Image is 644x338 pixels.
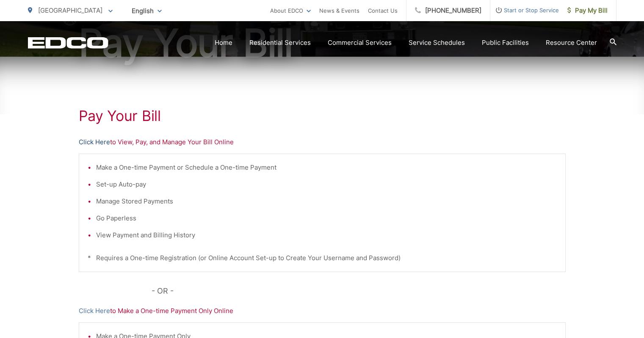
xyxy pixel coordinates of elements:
a: Click Here [79,137,110,147]
p: to Make a One-time Payment Only Online [79,306,566,316]
a: Click Here [79,306,110,316]
a: Public Facilities [482,38,529,48]
p: to View, Pay, and Manage Your Bill Online [79,137,566,147]
a: Home [215,38,232,48]
li: Make a One-time Payment or Schedule a One-time Payment [96,162,557,173]
a: About EDCO [270,5,311,16]
span: [GEOGRAPHIC_DATA] [38,6,102,14]
h1: Pay Your Bill [79,107,566,124]
a: Residential Services [249,38,311,48]
li: Manage Stored Payments [96,196,557,206]
a: Commercial Services [328,38,392,48]
a: Service Schedules [409,38,465,48]
a: EDCD logo. Return to the homepage. [28,37,108,49]
a: Resource Center [546,38,597,48]
li: Go Paperless [96,213,557,223]
a: Contact Us [368,5,398,16]
p: - OR - [152,285,566,297]
li: Set-up Auto-pay [96,179,557,190]
span: Pay My Bill [567,5,608,16]
a: News & Events [319,5,359,16]
span: English [125,3,168,18]
li: View Payment and Billing History [96,230,557,240]
p: * Requires a One-time Registration (or Online Account Set-up to Create Your Username and Password) [88,253,557,263]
